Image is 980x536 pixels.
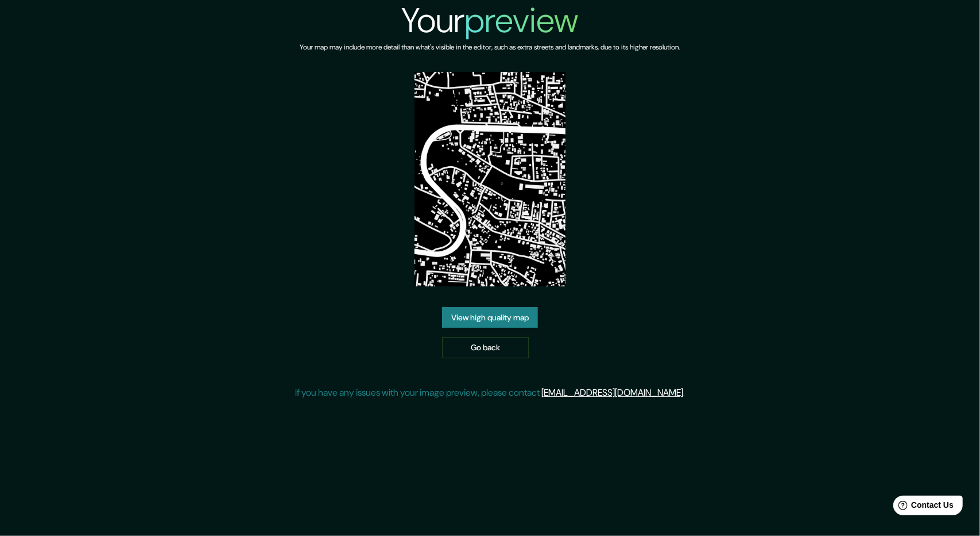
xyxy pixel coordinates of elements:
a: Go back [442,337,529,358]
h6: Your map may include more detail than what's visible in the editor, such as extra streets and lan... [300,41,680,53]
a: [EMAIL_ADDRESS][DOMAIN_NAME] [541,386,683,399]
img: created-map-preview [415,72,566,286]
p: If you have any issues with your image preview, please contact . [295,386,685,400]
a: View high quality map [442,307,538,328]
iframe: Help widget launcher [878,491,967,523]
